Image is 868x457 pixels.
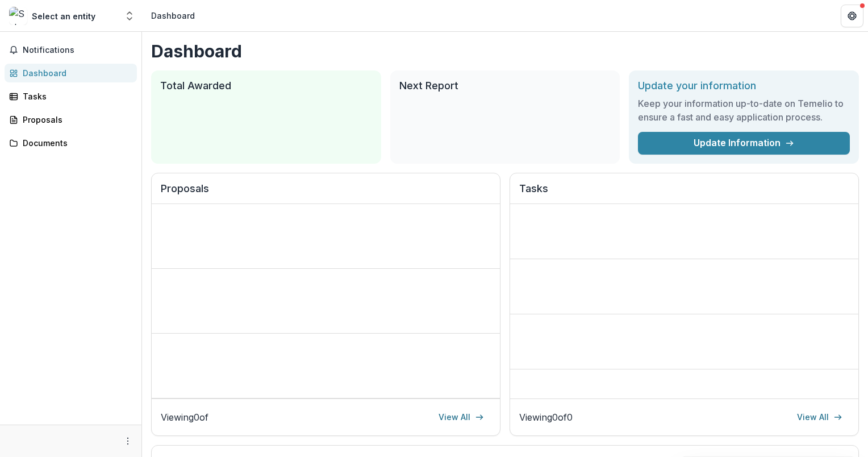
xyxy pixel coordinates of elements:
[638,80,850,92] h2: Update your information
[5,110,137,129] a: Proposals
[5,64,137,82] a: Dashboard
[160,80,372,92] h2: Total Awarded
[147,7,199,24] nav: breadcrumb
[161,410,208,424] p: Viewing 0 of
[5,87,137,106] a: Tasks
[399,80,611,92] h2: Next Report
[121,434,135,448] button: More
[790,408,849,426] a: View All
[638,97,850,124] h3: Keep your information up-to-date on Temelio to ensure a fast and easy application process.
[23,67,128,79] div: Dashboard
[23,90,128,102] div: Tasks
[432,408,491,426] a: View All
[161,182,491,204] h2: Proposals
[9,7,27,25] img: Select an entity
[519,182,849,204] h2: Tasks
[5,41,137,59] button: Notifications
[841,5,863,27] button: Get Help
[638,132,850,155] a: Update Information
[151,41,859,61] h1: Dashboard
[151,10,195,22] div: Dashboard
[23,137,128,149] div: Documents
[122,5,137,27] button: Open entity switcher
[5,134,137,152] a: Documents
[23,45,132,55] span: Notifications
[519,410,573,424] p: Viewing 0 of 0
[32,10,95,22] div: Select an entity
[23,114,128,126] div: Proposals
